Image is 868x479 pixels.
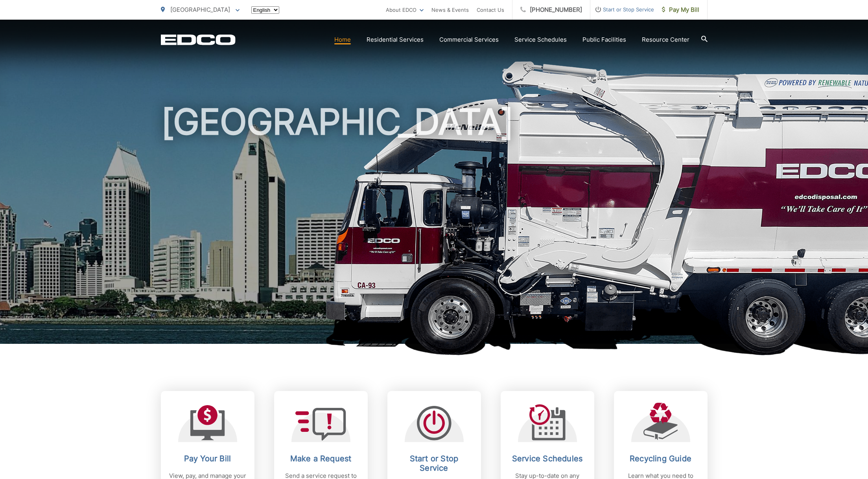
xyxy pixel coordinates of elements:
[251,6,279,14] select: Select a language
[161,102,708,351] h1: [GEOGRAPHIC_DATA]
[642,35,689,44] a: Resource Center
[395,454,473,473] h2: Start or Stop Service
[367,35,424,44] a: Residential Services
[439,35,499,44] a: Commercial Services
[582,35,626,44] a: Public Facilities
[622,454,700,463] h2: Recycling Guide
[282,454,360,463] h2: Make a Request
[334,35,351,44] a: Home
[386,5,424,15] a: About EDCO
[431,5,469,15] a: News & Events
[161,34,236,45] a: EDCD logo. Return to the homepage.
[170,6,230,13] span: [GEOGRAPHIC_DATA]
[662,5,699,15] span: Pay My Bill
[477,5,504,15] a: Contact Us
[169,454,247,463] h2: Pay Your Bill
[509,454,586,463] h2: Service Schedules
[514,35,567,44] a: Service Schedules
